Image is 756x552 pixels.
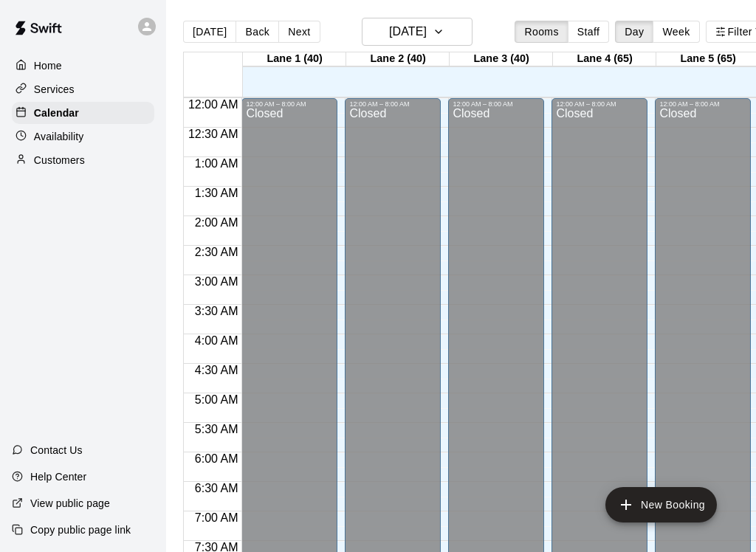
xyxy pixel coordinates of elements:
div: Lane 4 (65) [553,52,656,66]
button: [DATE] [362,18,472,46]
a: Calendar [12,102,154,124]
a: Services [12,78,154,100]
p: Copy public page link [30,522,131,537]
span: 2:30 AM [191,246,242,258]
p: Calendar [34,106,79,120]
span: 6:30 AM [191,482,242,494]
a: Customers [12,149,154,171]
p: View public page [30,496,110,511]
button: Staff [568,21,610,43]
a: Home [12,55,154,77]
p: Home [34,58,62,73]
span: 2:00 AM [191,216,242,229]
div: Lane 3 (40) [450,52,553,66]
div: 12:00 AM – 8:00 AM [556,100,643,108]
span: 3:30 AM [191,305,242,317]
span: 1:30 AM [191,187,242,199]
span: 3:00 AM [191,275,242,288]
div: 12:00 AM – 8:00 AM [453,100,540,108]
div: 12:00 AM – 8:00 AM [349,100,436,108]
button: Next [278,21,320,43]
p: Services [34,82,75,97]
div: Lane 1 (40) [243,52,346,66]
button: Back [236,21,279,43]
span: 4:30 AM [191,364,242,376]
span: 5:30 AM [191,423,242,435]
span: 5:00 AM [191,393,242,406]
span: 12:00 AM [185,98,242,111]
span: 4:00 AM [191,334,242,347]
button: add [605,487,717,522]
button: [DATE] [183,21,236,43]
a: Availability [12,125,154,148]
div: Lane 2 (40) [346,52,450,66]
button: Rooms [515,21,568,43]
span: 1:00 AM [191,157,242,170]
p: Availability [34,129,84,144]
span: 12:30 AM [185,128,242,140]
button: Week [653,21,699,43]
p: Customers [34,153,85,168]
p: Contact Us [30,443,83,458]
h6: [DATE] [389,21,427,42]
span: 7:00 AM [191,511,242,524]
span: 6:00 AM [191,452,242,465]
button: Day [615,21,653,43]
div: 12:00 AM – 8:00 AM [246,100,333,108]
div: 12:00 AM – 8:00 AM [659,100,746,108]
p: Help Center [30,469,86,484]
